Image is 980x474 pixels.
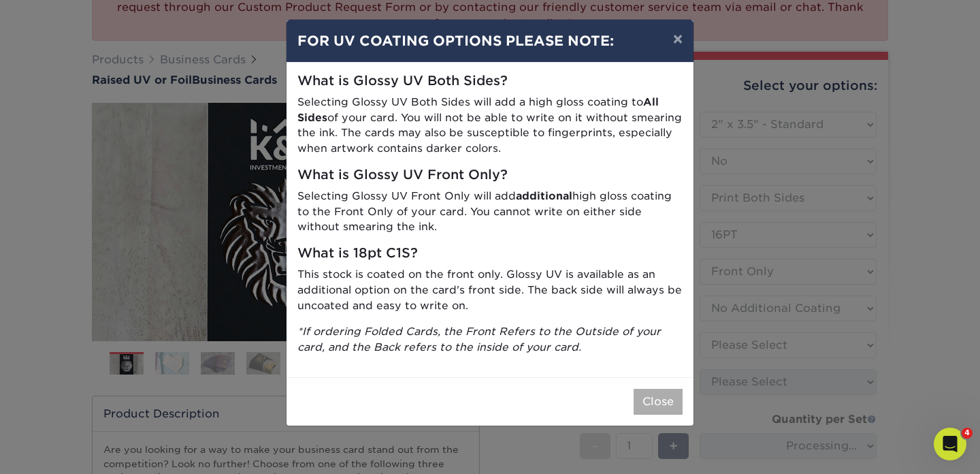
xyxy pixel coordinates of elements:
[516,189,572,202] strong: additional
[297,95,683,157] p: Selecting Glossy UV Both Sides will add a high gloss coating to of your card. You will not be abl...
[934,428,966,460] iframe: Intercom live chat
[297,325,661,353] i: *If ordering Folded Cards, the Front Refers to the Outside of your card, and the Back refers to t...
[297,74,683,89] h5: What is Glossy UV Both Sides?
[297,189,683,235] p: Selecting Glossy UV Front Only will add high gloss coating to the Front Only of your card. You ca...
[662,20,693,58] button: ×
[297,95,659,124] strong: All Sides
[297,31,683,51] h4: FOR UV COATING OPTIONS PLEASE NOTE:
[297,267,683,313] p: This stock is coated on the front only. Glossy UV is available as an additional option on the car...
[297,246,683,262] h5: What is 18pt C1S?
[297,168,683,183] h5: What is Glossy UV Front Only?
[634,389,683,415] button: Close
[962,428,973,439] span: 4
